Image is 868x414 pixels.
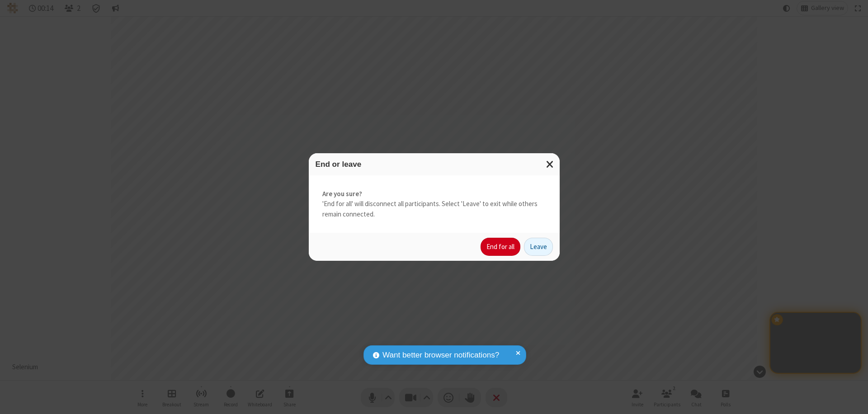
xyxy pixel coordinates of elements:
[382,349,499,361] span: Want better browser notifications?
[481,238,520,256] button: End for all
[541,153,560,175] button: Close modal
[524,238,553,256] button: Leave
[322,189,546,199] strong: Are you sure?
[309,175,560,233] div: 'End for all' will disconnect all participants. Select 'Leave' to exit while others remain connec...
[316,160,553,169] h3: End or leave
